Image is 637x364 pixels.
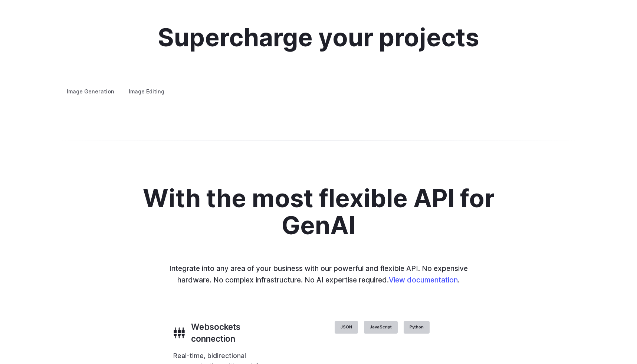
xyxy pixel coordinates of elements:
[364,321,398,334] label: JavaScript
[404,321,430,334] label: Python
[389,275,458,284] a: View documentation
[164,263,473,285] p: Integrate into any area of your business with our powerful and flexible API. No expensive hardwar...
[158,24,479,51] h2: Supercharge your projects
[112,185,525,239] h2: With the most flexible API for GenAI
[191,321,282,345] h3: Websockets connection
[122,85,171,98] label: Image Editing
[60,85,121,98] label: Image Generation
[335,321,358,334] label: JSON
